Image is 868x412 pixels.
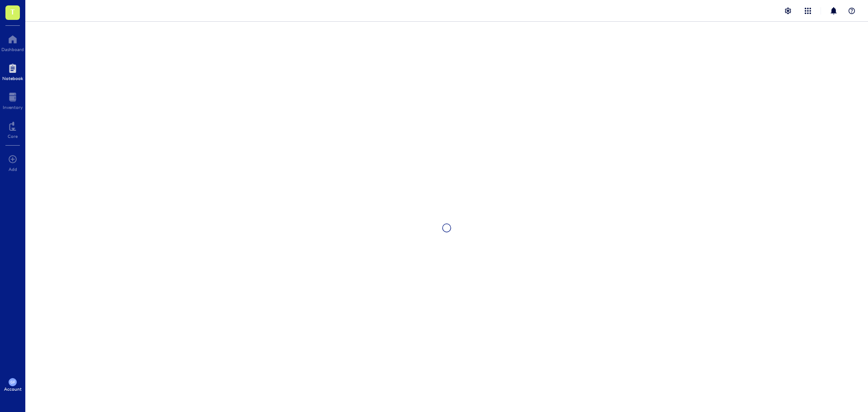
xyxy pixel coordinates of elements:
[10,380,15,384] span: GF
[2,61,23,81] a: Notebook
[10,6,15,17] span: T
[4,386,22,392] div: Account
[9,166,17,172] div: Add
[8,119,18,139] a: Core
[1,47,24,52] div: Dashboard
[1,32,24,52] a: Dashboard
[2,76,23,81] div: Notebook
[8,133,18,139] div: Core
[3,104,23,110] div: Inventory
[3,90,23,110] a: Inventory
